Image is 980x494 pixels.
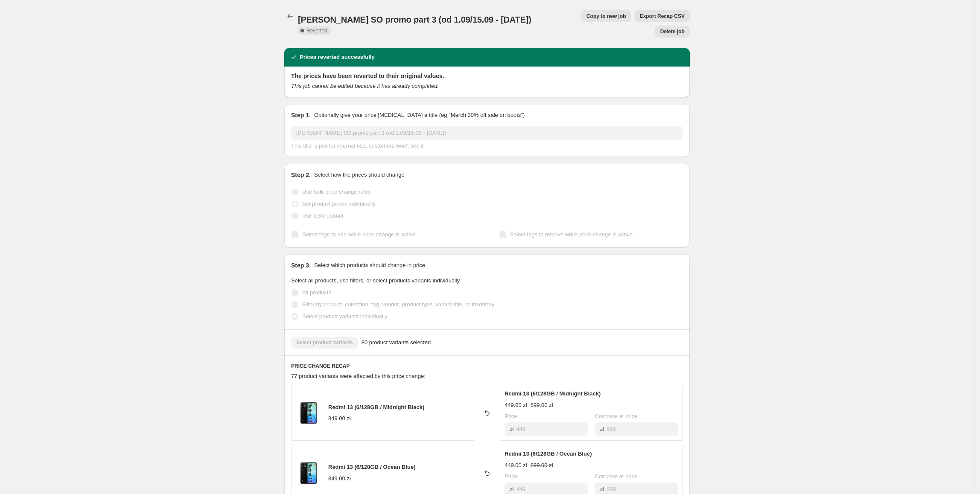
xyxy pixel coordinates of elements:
[328,474,351,483] div: 849.00 zł
[595,413,638,419] span: Compare at price
[600,426,604,432] span: zł
[291,83,439,89] i: This job cannot be edited because it has already completed.
[581,10,631,22] button: Copy to new job
[300,53,375,61] h2: Prices reverted successfully
[291,171,311,179] h2: Step 2.
[291,277,460,284] span: Select all products, use filters, or select products variants individually
[655,26,690,38] button: Delete job
[505,461,527,470] div: 449.00 zł
[302,231,416,238] span: Select tags to add while price change is active
[314,171,405,179] p: Select how the prices should change
[291,261,311,270] h2: Step 3.
[296,460,321,486] img: 16190_Redmi13-Black-1-1600px_80x.png
[291,373,426,379] span: 77 product variants were affected by this price change:
[284,10,296,22] button: Price change jobs
[306,27,327,34] span: Reverted
[302,189,370,195] span: Use bulk price change rules
[328,464,415,470] span: Redmi 13 (6/128GB / Ocean Blue)
[505,413,517,419] span: Price
[314,111,525,119] p: Optionally give your price [MEDICAL_DATA] a title (eg "March 30% off sale on boots")
[302,289,331,296] span: All products
[328,404,424,410] span: Redmi 13 (6/128GB / Midnight Black)
[298,15,531,24] span: [PERSON_NAME] SO promo part 3 (od 1.09/15.09 - [DATE])
[302,313,387,320] span: Select product variants individually
[505,450,592,457] span: Redmi 13 (6/128GB / Ocean Blue)
[660,28,685,35] span: Delete job
[291,142,423,149] span: This title is just for internal use, customers won't see it
[531,401,553,410] strike: 699.00 zł
[635,10,690,22] button: Export Recap CSV
[314,261,425,270] p: Select which products should change in price
[328,414,351,423] div: 849.00 zł
[510,426,513,432] span: zł
[302,212,343,219] span: Use CSV upload
[505,401,527,410] div: 449.00 zł
[505,473,517,479] span: Price
[362,338,431,347] span: 80 product variants selected
[291,111,311,119] h2: Step 1.
[531,461,553,470] strike: 699.00 zł
[302,201,376,207] span: Set product prices individually
[586,13,626,20] span: Copy to new job
[510,486,513,492] span: zł
[291,363,683,369] h6: PRICE CHANGE RECAP
[510,231,633,238] span: Select tags to remove while price change is active
[296,400,321,426] img: 16190_Redmi13-Black-1-1600px_80x.png
[640,13,685,20] span: Export Recap CSV
[600,486,604,492] span: zł
[291,126,683,140] input: 30% off holiday sale
[291,72,683,80] h2: The prices have been reverted to their original values.
[595,473,638,479] span: Compare at price
[505,390,601,397] span: Redmi 13 (6/128GB / Midnight Black)
[302,301,494,308] span: Filter by product, collection, tag, vendor, product type, variant title, or inventory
